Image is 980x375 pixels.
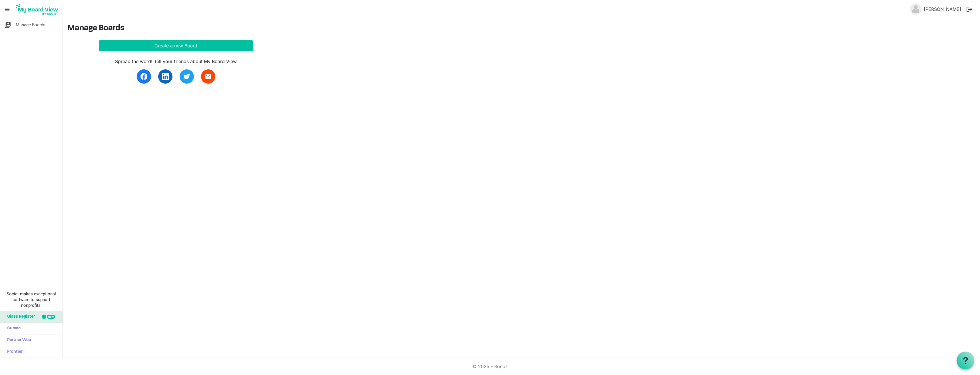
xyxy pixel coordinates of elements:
[205,73,212,80] span: email
[4,346,23,358] span: Frontier
[183,73,190,80] img: twitter.svg
[4,334,31,346] span: Partner Web
[162,73,169,80] img: linkedin.svg
[67,24,975,33] h3: Manage Boards
[99,58,253,65] div: Spread the word! Tell your friends about My Board View
[2,4,13,15] span: menu
[963,3,975,15] button: logout
[99,40,253,51] button: Create a new Board
[472,364,508,369] a: © 2025 - Societ
[14,2,60,17] img: My Board View Logo
[14,2,62,17] a: My Board View Logo
[4,311,35,322] span: Glass Register
[47,315,55,319] div: new
[910,3,921,15] img: no-profile-picture.svg
[140,73,147,80] img: facebook.svg
[16,19,45,31] span: Manage Boards
[3,291,60,308] span: Societ makes exceptional software to support nonprofits.
[921,3,963,15] a: [PERSON_NAME]
[4,19,11,31] span: switch_account
[4,323,21,334] span: Sumac
[201,69,215,84] a: email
